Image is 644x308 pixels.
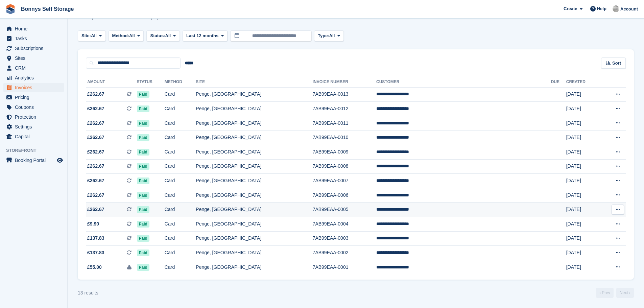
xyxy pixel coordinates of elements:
[137,235,149,242] span: Paid
[87,134,104,141] span: £262.67
[15,73,55,82] span: Analytics
[87,120,104,127] span: £262.67
[15,93,55,102] span: Pricing
[87,105,104,112] span: £262.67
[566,246,601,260] td: [DATE]
[313,87,376,102] td: 7AB99EAA-0013
[613,5,619,12] img: James Bonny
[165,32,171,39] span: All
[137,134,149,141] span: Paid
[137,163,149,170] span: Paid
[3,83,64,92] a: menu
[137,264,149,271] span: Paid
[165,145,196,160] td: Card
[15,63,55,73] span: CRM
[183,30,228,42] button: Last 12 months
[150,32,165,39] span: Status:
[566,174,601,188] td: [DATE]
[376,77,551,88] th: Customer
[314,30,344,42] button: Type: All
[566,188,601,203] td: [DATE]
[3,44,64,53] a: menu
[313,77,376,88] th: Invoice Number
[566,145,601,160] td: [DATE]
[313,145,376,160] td: 7AB99EAA-0009
[597,5,606,12] span: Help
[146,30,180,42] button: Status: All
[165,217,196,232] td: Card
[112,32,129,39] span: Method:
[137,120,149,127] span: Paid
[566,87,601,102] td: [DATE]
[15,53,55,63] span: Sites
[196,260,312,274] td: Penge, [GEOGRAPHIC_DATA]
[78,30,106,42] button: Site: All
[3,132,64,141] a: menu
[18,3,76,15] a: Bonnys Self Storage
[81,32,91,39] span: Site:
[15,24,55,33] span: Home
[3,122,64,132] a: menu
[15,44,55,53] span: Subscriptions
[165,87,196,102] td: Card
[329,32,335,39] span: All
[3,93,64,102] a: menu
[313,174,376,188] td: 7AB99EAA-0007
[137,192,149,199] span: Paid
[165,102,196,116] td: Card
[612,60,621,67] span: Sort
[318,32,329,39] span: Type:
[196,159,312,174] td: Penge, [GEOGRAPHIC_DATA]
[87,177,104,184] span: £262.67
[137,206,149,213] span: Paid
[3,34,64,43] a: menu
[566,217,601,232] td: [DATE]
[196,131,312,145] td: Penge, [GEOGRAPHIC_DATA]
[196,87,312,102] td: Penge, [GEOGRAPHIC_DATA]
[566,102,601,116] td: [DATE]
[313,159,376,174] td: 7AB99EAA-0008
[165,131,196,145] td: Card
[313,246,376,260] td: 7AB99EAA-0002
[620,6,638,13] span: Account
[313,217,376,232] td: 7AB99EAA-0004
[313,188,376,203] td: 7AB99EAA-0006
[165,174,196,188] td: Card
[165,203,196,217] td: Card
[6,147,67,154] span: Storefront
[3,112,64,122] a: menu
[165,260,196,274] td: Card
[196,102,312,116] td: Penge, [GEOGRAPHIC_DATA]
[313,102,376,116] td: 7AB99EAA-0012
[566,231,601,246] td: [DATE]
[15,102,55,112] span: Coupons
[5,4,16,14] img: stora-icon-8386f47178a22dfd0bd8f6a31ec36ba5ce8667c1dd55bd0f319d3a0aa187defe.svg
[3,53,64,63] a: menu
[137,177,149,184] span: Paid
[87,249,104,256] span: £137.83
[87,235,104,242] span: £137.83
[3,73,64,82] a: menu
[196,116,312,131] td: Penge, [GEOGRAPHIC_DATA]
[566,159,601,174] td: [DATE]
[165,246,196,260] td: Card
[87,192,104,199] span: £262.67
[137,250,149,256] span: Paid
[15,132,55,141] span: Capital
[3,24,64,33] a: menu
[91,32,97,39] span: All
[313,131,376,145] td: 7AB99EAA-0010
[15,34,55,43] span: Tasks
[596,288,614,298] a: Previous
[165,159,196,174] td: Card
[551,77,566,88] th: Due
[165,231,196,246] td: Card
[87,163,104,170] span: £262.67
[87,206,104,213] span: £262.67
[15,112,55,122] span: Protection
[87,148,104,156] span: £262.67
[78,289,98,297] div: 13 results
[616,288,634,298] a: Next
[165,77,196,88] th: Method
[566,260,601,274] td: [DATE]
